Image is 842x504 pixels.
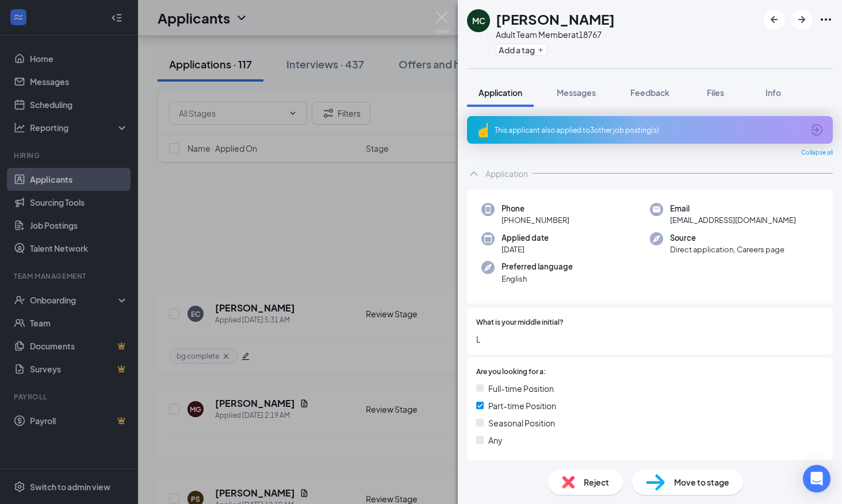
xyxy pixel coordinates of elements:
span: Application [479,87,522,98]
div: This applicant also applied to 3 other job posting(s) [495,125,803,135]
span: What is your middle initial? [476,317,564,328]
span: [DATE] [502,244,549,255]
span: Email [670,203,796,214]
span: Feedback [630,87,669,98]
span: Collapse all [801,148,833,157]
span: Seasonal Position [488,417,555,429]
span: Move to stage [674,476,729,488]
span: Applied date [502,232,549,244]
span: Messages [557,87,596,98]
span: Files [707,87,724,98]
span: Full-time Position [488,382,554,395]
span: English [502,273,573,284]
svg: Plus [537,47,544,53]
span: Any [488,434,503,447]
svg: ArrowRight [795,13,809,26]
span: [EMAIL_ADDRESS][DOMAIN_NAME] [670,214,796,226]
span: Preferred language [502,261,573,272]
div: Adult Team Member at 18767 [496,29,615,40]
div: Application [485,168,528,179]
svg: ArrowLeftNew [767,13,781,26]
svg: Ellipses [819,13,833,26]
span: Info [766,87,781,98]
span: Reject [584,476,609,488]
span: Are you looking for a: [476,367,546,378]
svg: ArrowCircle [810,123,824,137]
span: Source [670,232,784,244]
button: ArrowLeftNew [764,9,784,30]
button: ArrowRight [791,9,812,30]
div: Open Intercom Messenger [803,465,830,493]
svg: ChevronUp [467,167,481,180]
span: Part-time Position [488,399,556,412]
span: L [476,333,824,345]
span: Phone [502,203,569,214]
span: Direct application, Careers page [670,244,784,255]
span: [PHONE_NUMBER] [502,214,569,226]
div: MC [472,15,485,26]
button: PlusAdd a tag [496,44,547,56]
h1: [PERSON_NAME] [496,9,615,29]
